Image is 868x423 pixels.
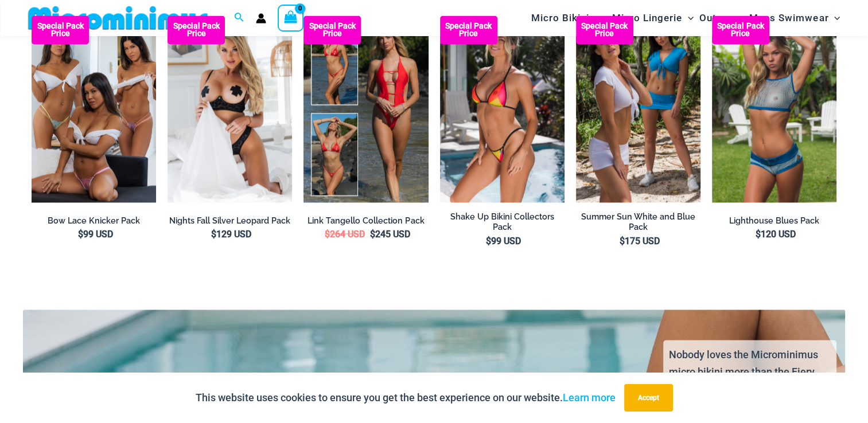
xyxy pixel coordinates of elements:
[699,3,732,33] span: Outers
[256,13,266,23] a: Account icon link
[609,3,696,33] a: Micro LingerieMenu ToggleMenu Toggle
[24,5,212,31] img: MM SHOP LOGO FLAT
[749,3,828,33] span: Mens Swimwear
[696,3,746,33] a: OutersMenu ToggleMenu Toggle
[732,3,744,33] span: Menu Toggle
[168,15,292,202] a: Nights Fall Silver Leopard 1036 Bra 6046 Thong 09v2 Nights Fall Silver Leopard 1036 Bra 6046 Thon...
[168,22,225,37] b: Special Pack Price
[576,211,700,232] a: Summer Sun White and Blue Pack
[440,15,565,202] img: Shake Up Sunset 3145 Top 4145 Bottom 04
[325,228,365,239] bdi: 264 USD
[78,228,113,239] bdi: 99 USD
[325,228,330,239] span: $
[486,235,491,246] span: $
[168,215,292,226] a: Nights Fall Silver Leopard Pack
[32,215,156,226] a: Bow Lace Knicker Pack
[234,11,244,25] a: Search icon link
[440,211,565,232] a: Shake Up Bikini Collectors Pack
[78,228,83,239] span: $
[682,3,694,33] span: Menu Toggle
[168,15,292,202] img: Nights Fall Silver Leopard 1036 Bra 6046 Thong 09v2
[712,15,836,202] img: Lighthouse Blues 3668 Crop Top 516 Short 03
[370,228,410,239] bdi: 245 USD
[528,3,609,33] a: Micro BikinisMenu ToggleMenu Toggle
[576,15,700,202] a: Summer Sun White and Blue Pack Summer Sun Blue 9116 Top 522 Skirt 04Summer Sun Blue 9116 Top 522 ...
[531,3,595,33] span: Micro Bikinis
[32,15,156,202] img: Bow Lace Knicker Pack
[303,22,361,37] b: Special Pack Price
[527,2,845,34] nav: Site Navigation
[303,15,428,202] a: Collection Pack Collection Pack BCollection Pack B
[620,235,660,246] bdi: 175 USD
[756,228,761,239] span: $
[32,15,156,202] a: Bow Lace Knicker Pack Bow Lace Mint Multi 601 Thong 03Bow Lace Mint Multi 601 Thong 03
[756,228,796,239] bdi: 120 USD
[440,22,497,37] b: Special Pack Price
[563,391,616,404] a: Learn more
[595,3,606,33] span: Menu Toggle
[303,215,428,226] a: Link Tangello Collection Pack
[370,228,375,239] span: $
[32,22,89,37] b: Special Pack Price
[712,22,769,37] b: Special Pack Price
[746,3,843,33] a: Mens SwimwearMenu ToggleMenu Toggle
[576,15,700,202] img: Summer Sun White and Blue Pack
[576,22,633,37] b: Special Pack Price
[620,235,625,246] span: $
[278,5,304,31] a: View Shopping Cart, empty
[624,384,673,412] button: Accept
[440,15,565,202] a: Shake Up Sunset 3145 Top 4145 Bottom 04 Shake Up Sunset 3145 Top 4145 Bottom 05Shake Up Sunset 31...
[196,389,616,406] p: This website uses cookies to ensure you get the best experience on our website.
[486,235,521,246] bdi: 99 USD
[828,3,840,33] span: Menu Toggle
[211,228,251,239] bdi: 129 USD
[211,228,216,239] span: $
[712,15,836,202] a: Lighthouse Blues 3668 Crop Top 516 Short 03 Lighthouse Blues 3668 Crop Top 516 Short 04Lighthouse...
[712,215,836,226] a: Lighthouse Blues Pack
[303,15,428,202] img: Collection Pack
[612,3,682,33] span: Micro Lingerie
